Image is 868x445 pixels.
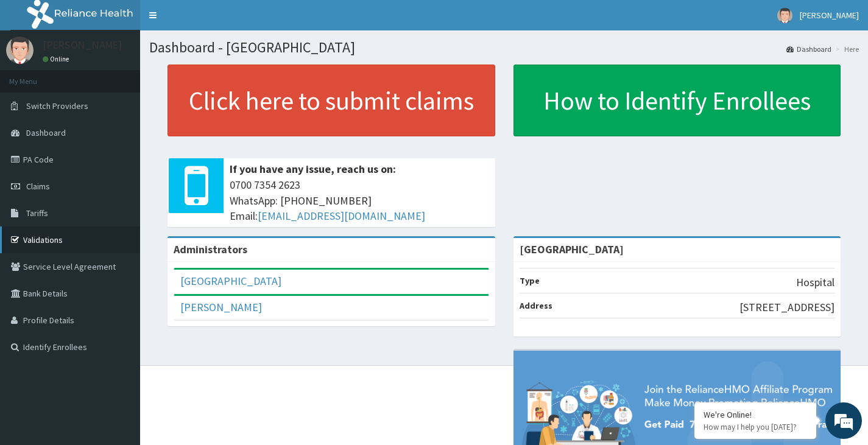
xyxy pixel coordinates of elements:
span: Switch Providers [26,100,88,111]
div: Minimize live chat window [200,6,229,35]
a: [PERSON_NAME] [180,300,262,314]
p: [STREET_ADDRESS] [739,300,834,315]
p: How may I help you today? [704,422,807,432]
img: User Image [6,37,34,64]
b: If you have any issue, reach us on: [230,162,396,176]
h1: Dashboard - [GEOGRAPHIC_DATA] [149,40,859,55]
b: Type [520,275,540,286]
a: [GEOGRAPHIC_DATA] [180,274,281,288]
img: d_794563401_company_1708531726252_794563401 [23,61,49,91]
div: Chat with us now [63,68,205,84]
span: Dashboard [26,127,66,138]
span: 0700 7354 2623 WhatsApp: [PHONE_NUMBER] Email: [230,177,489,224]
a: Click here to submit claims [168,65,495,136]
li: Here [833,44,859,54]
img: User Image [777,8,792,23]
span: [PERSON_NAME] [800,10,859,21]
span: Claims [26,181,50,192]
strong: [GEOGRAPHIC_DATA] [520,242,624,256]
p: Hospital [796,275,834,290]
span: Tariffs [26,208,48,219]
a: Dashboard [786,44,831,54]
span: We're online! [71,141,168,264]
a: How to Identify Enrollees [513,65,841,136]
b: Address [520,300,552,311]
p: [PERSON_NAME] [43,40,122,51]
a: Online [43,55,72,63]
b: Administrators [174,242,247,256]
textarea: Type your message and hit 'Enter' [6,307,232,349]
a: [EMAIL_ADDRESS][DOMAIN_NAME] [258,209,425,223]
div: We're Online! [704,409,807,420]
